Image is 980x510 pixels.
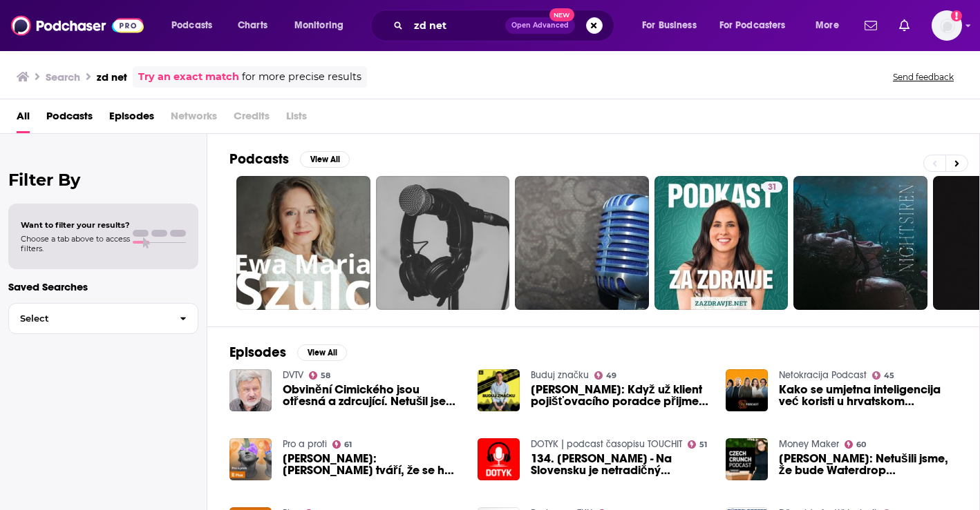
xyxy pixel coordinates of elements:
[21,220,130,230] span: Want to filter your results?
[171,105,217,133] span: Networks
[531,369,589,381] a: Buduj značku
[229,344,347,361] a: EpisodesView All
[283,369,303,381] a: DVTV
[505,17,575,34] button: Open AdvancedNew
[229,150,350,168] a: PodcastsView All
[768,181,777,195] span: 31
[285,14,361,37] button: open menu
[242,69,361,85] span: for more precise results
[531,453,709,476] span: 134. [PERSON_NAME] - Na Slovensku je netradičný zdieľaný paušál od 4ky - DOTYK
[384,10,628,41] div: Search podcasts, credits, & more...
[46,105,93,133] a: Podcasts
[859,14,883,37] a: Show notifications dropdown
[229,14,276,37] a: Charts
[229,150,289,168] h2: Podcasts
[594,371,617,380] a: 49
[549,8,574,21] span: New
[642,16,697,35] span: For Business
[531,453,709,476] a: 134. diel - Na Slovensku je netradičný zdieľaný paušál od 4ky - DOTYK
[238,16,267,35] span: Charts
[21,234,130,253] span: Choose a tab above to access filters.
[162,14,230,37] button: open menu
[779,453,957,476] span: [PERSON_NAME]: Netušili jsme, že bude Waterdrop [PERSON_NAME]. Chceme, [PERSON_NAME] pili zdravě
[283,384,461,407] span: Obvinění Cimického jsou otřesná a zdrcující. Netušil jsem, že v [PERSON_NAME] bude pokračovat, ří...
[719,16,786,35] span: For Podcasters
[283,384,461,407] a: Obvinění Cimického jsou otřesná a zdrcující. Netušil jsem, že v tom bude pokračovat, říká Bašný
[97,70,127,84] h3: zd net
[234,105,270,133] span: Credits
[884,373,894,379] span: 45
[321,373,330,379] span: 58
[779,384,957,407] a: Kako se umjetna inteligencija već koristi u hrvatskom zdravstvu? | #NETOKRACIJAPODCAST
[894,14,915,37] a: Show notifications dropdown
[511,22,569,29] span: Open Advanced
[688,440,708,449] a: 51
[932,10,962,41] img: User Profile
[109,105,154,133] a: Episodes
[8,170,198,190] h2: Filter By
[779,438,839,450] a: Money Maker
[332,440,352,449] a: 61
[699,442,707,448] span: 51
[229,344,286,361] h2: Episodes
[816,16,839,35] span: More
[762,182,782,193] a: 31
[478,438,520,480] img: 134. diel - Na Slovensku je netradičný zdieľaný paušál od 4ky - DOTYK
[531,384,709,407] a: Zdeněk Netík: Když už klient pojišťovacího poradce přijme, je třeba, aby ten uměl opravdu poradit
[932,10,962,41] span: Logged in as Ruth_Nebius
[932,10,962,41] button: Show profile menu
[632,14,714,37] button: open menu
[654,176,789,310] a: 31
[286,105,307,133] span: Lists
[845,440,867,449] a: 60
[309,371,331,380] a: 58
[283,438,327,450] a: Pro a proti
[726,438,768,480] img: Kateřina Navrátilová: Netušili jsme, že bude Waterdrop tak velký. Chceme, aby lidé pili zdravě
[138,69,239,85] a: Try an exact match
[710,14,806,37] button: open menu
[11,12,144,39] img: Podchaser - Follow, Share and Rate Podcasts
[229,438,272,480] img: Lukáš Bartoň: Plaga se tváří, že se ho zdravotní otázky netýkají
[294,16,343,35] span: Monitoring
[344,442,352,448] span: 61
[300,151,350,168] button: View All
[478,369,520,411] img: Zdeněk Netík: Když už klient pojišťovacího poradce přijme, je třeba, aby ten uměl opravdu poradit
[531,384,709,407] span: [PERSON_NAME]: Když už klient pojišťovacího poradce přijme, [PERSON_NAME], aby ten uměl opravdu p...
[806,14,856,37] button: open menu
[229,369,272,411] img: Obvinění Cimického jsou otřesná a zdrcující. Netušil jsem, že v tom bude pokračovat, říká Bašný
[46,70,80,84] h3: Search
[856,442,866,448] span: 60
[872,371,895,380] a: 45
[408,14,505,37] input: Search podcasts, credits, & more...
[297,344,347,361] button: View All
[17,105,30,133] a: All
[606,373,616,379] span: 49
[779,369,867,381] a: Netokracija Podcast
[889,71,958,83] button: Send feedback
[171,16,212,35] span: Podcasts
[283,453,461,476] a: Lukáš Bartoň: Plaga se tváří, že se ho zdravotní otázky netýkají
[779,453,957,476] a: Kateřina Navrátilová: Netušili jsme, že bude Waterdrop tak velký. Chceme, aby lidé pili zdravě
[726,369,768,411] img: Kako se umjetna inteligencija već koristi u hrvatskom zdravstvu? | #NETOKRACIJAPODCAST
[951,10,962,21] svg: Add a profile image
[8,280,198,293] p: Saved Searches
[9,314,169,323] span: Select
[283,453,461,476] span: [PERSON_NAME]: [PERSON_NAME] tváří, že se ho zdravotní otázky netýkají
[8,303,198,334] button: Select
[531,438,682,450] a: DOTYK ǀ podcast časopisu TOUCHIT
